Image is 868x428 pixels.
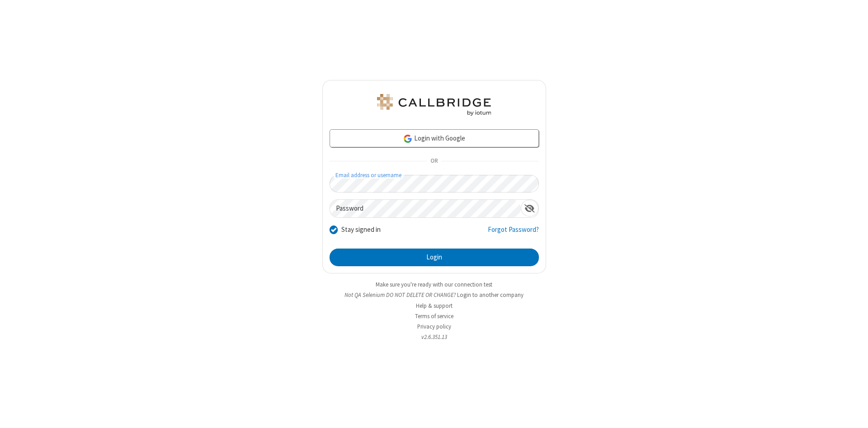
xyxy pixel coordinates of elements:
label: Stay signed in [341,225,381,235]
li: v2.6.351.13 [322,333,546,341]
button: Login to another company [457,291,524,299]
a: Privacy policy [417,323,451,330]
input: Email address or username [330,175,539,193]
img: QA Selenium DO NOT DELETE OR CHANGE [375,94,493,116]
a: Terms of service [415,312,453,320]
a: Login with Google [330,129,539,147]
a: Make sure you're ready with our connection test [376,281,492,288]
input: Password [330,200,521,217]
img: google-icon.png [403,134,413,144]
a: Forgot Password? [488,225,539,242]
button: Login [330,249,539,267]
div: Show password [521,200,538,216]
li: Not QA Selenium DO NOT DELETE OR CHANGE? [322,291,546,299]
span: OR [427,155,441,168]
a: Help & support [416,302,453,310]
